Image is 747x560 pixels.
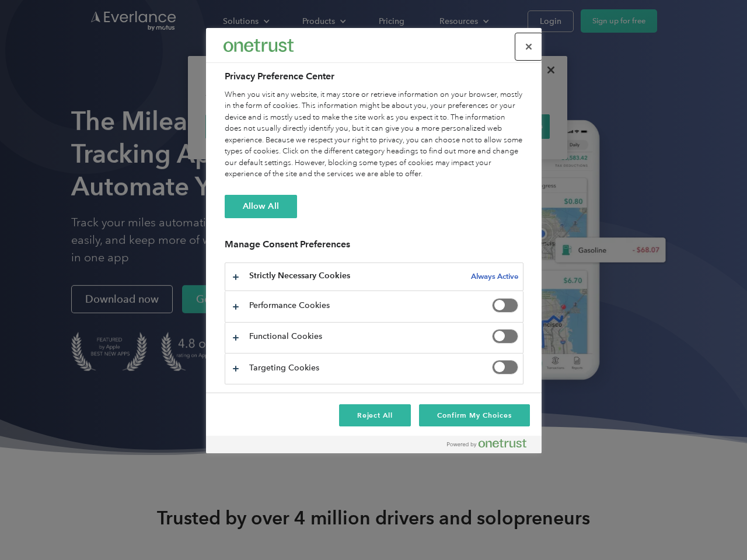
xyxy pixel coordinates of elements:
[516,34,542,60] button: Close
[225,195,297,218] button: Allow All
[224,34,294,57] div: Everlance
[206,28,542,453] div: Privacy Preference Center
[339,404,411,426] button: Reject All
[419,404,529,426] button: Confirm My Choices
[447,439,536,453] a: Powered by OneTrust Opens in a new Tab
[225,69,523,83] h2: Privacy Preference Center
[225,89,523,180] div: When you visit any website, it may store or retrieve information on your browser, mostly in the f...
[225,239,523,257] h3: Manage Consent Preferences
[447,439,526,448] img: Powered by OneTrust Opens in a new Tab
[224,39,294,51] img: Everlance
[206,28,542,453] div: Preference center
